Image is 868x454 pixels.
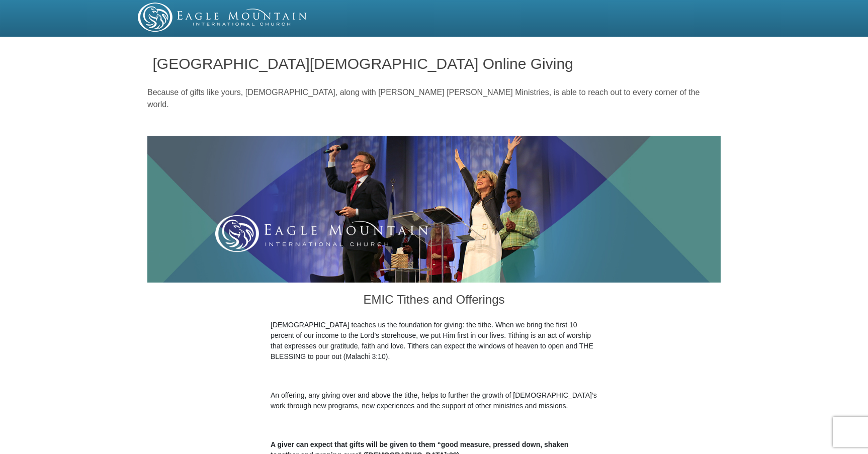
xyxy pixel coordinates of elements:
h3: EMIC Tithes and Offerings [271,283,597,320]
h1: [GEOGRAPHIC_DATA][DEMOGRAPHIC_DATA] Online Giving [153,55,716,72]
p: Because of gifts like yours, [DEMOGRAPHIC_DATA], along with [PERSON_NAME] [PERSON_NAME] Ministrie... [147,86,721,111]
p: An offering, any giving over and above the tithe, helps to further the growth of [DEMOGRAPHIC_DAT... [271,390,597,411]
p: [DEMOGRAPHIC_DATA] teaches us the foundation for giving: the tithe. When we bring the first 10 pe... [271,320,597,362]
img: EMIC [138,3,308,32]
